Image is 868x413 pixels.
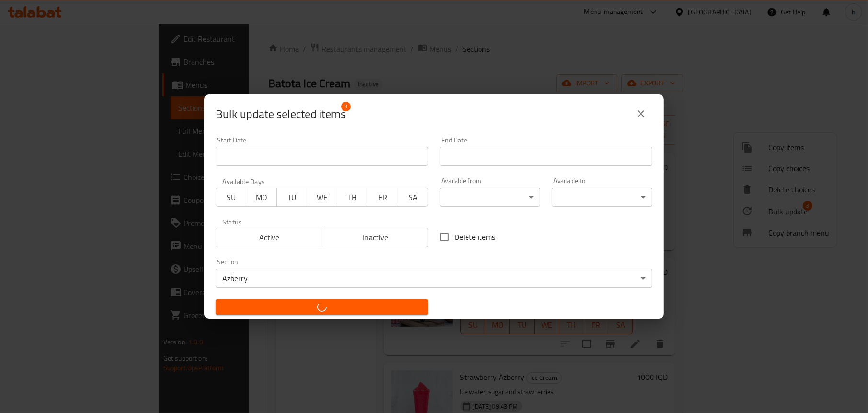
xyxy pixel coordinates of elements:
button: TH [337,188,367,207]
div: ​ [552,188,652,207]
div: ​ [440,188,540,207]
span: Selected items count [216,106,346,122]
span: TU [281,190,303,204]
span: SU [220,190,242,204]
button: Active [216,228,322,247]
span: TH [341,190,364,204]
button: close [629,102,652,125]
div: Azberry [216,269,652,288]
span: Delete items [455,231,495,243]
button: FR [367,188,398,207]
span: FR [371,190,394,204]
button: TU [276,188,307,207]
span: 3 [341,102,351,111]
button: Inactive [322,228,429,247]
span: SA [402,190,424,204]
button: SA [398,188,428,207]
button: WE [307,188,337,207]
span: WE [311,190,333,204]
span: Active [220,231,319,245]
span: Inactive [326,231,425,245]
span: MO [250,190,273,204]
button: MO [246,188,276,207]
button: SU [216,188,246,207]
